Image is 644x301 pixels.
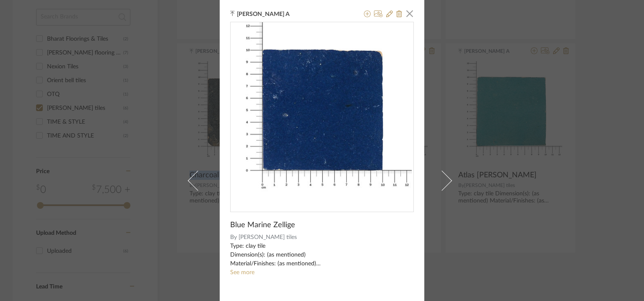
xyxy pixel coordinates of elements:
span: [PERSON_NAME] A [237,10,297,18]
span: By [230,233,237,242]
div: 0 [231,22,413,205]
div: Type: clay tile Dimension(s): (as mentioned) Material/Finishes: (as mentioned) Installation requi... [230,242,414,268]
img: c1698c2e-6442-4290-9853-ac71bd011e6d_436x436.jpg [232,22,412,205]
button: Close [401,5,418,22]
a: See more [230,270,254,275]
span: Blue Marine Zellige [230,221,295,230]
span: [PERSON_NAME] tiles [239,233,414,242]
